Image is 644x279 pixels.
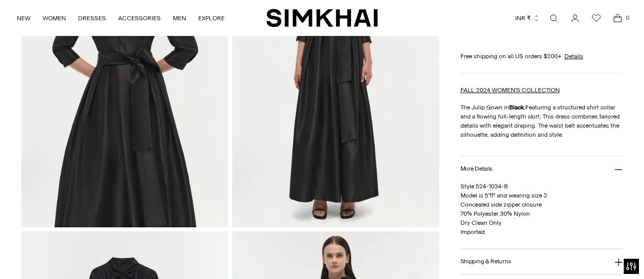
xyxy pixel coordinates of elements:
[460,258,511,265] h3: Shipping & Returns
[586,8,606,28] a: Wishlist
[509,104,525,111] strong: Black.
[460,87,560,94] a: FALL 2024 WOMEN'S COLLECTION
[607,8,628,28] a: Open cart modal
[544,8,564,28] a: Open search modal
[17,7,30,29] a: NEW
[460,103,623,139] p: The Julip Gown in Featuring a structured shirt collar and a flowing full-length skirt, This dress...
[460,156,623,182] button: More Details
[173,7,186,29] a: MEN
[564,52,583,61] a: Details
[623,13,632,22] span: 0
[118,7,161,29] a: ACCESSORIES
[460,249,623,275] button: Shipping & Returns
[266,8,378,28] a: SIMKHAI
[460,52,623,61] div: Free shipping on all US orders $200+
[460,166,492,172] h3: More Details
[43,7,66,29] a: WOMEN
[198,7,225,29] a: EXPLORE
[460,183,547,235] span: Style 524-1034-B Model is 5'11" and wearing size 2 Concealed side zipper closure 70% Polyester 30...
[565,8,585,28] a: Go to the account page
[515,7,540,29] button: INR ₹
[78,7,106,29] a: DRESSES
